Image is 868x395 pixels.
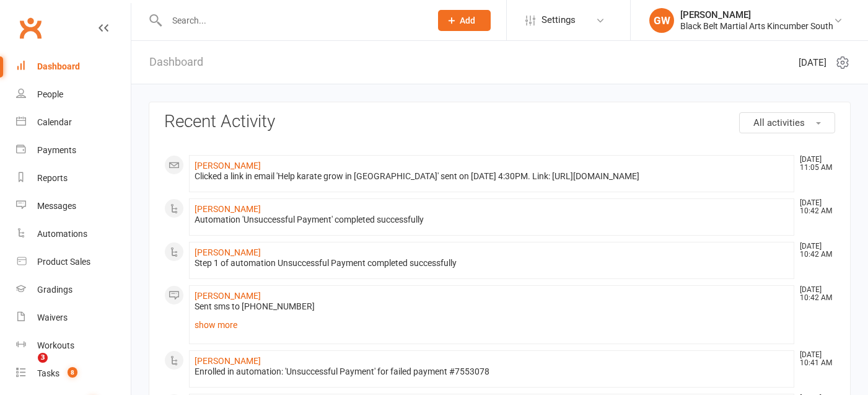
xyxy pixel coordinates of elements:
[16,164,131,192] a: Reports
[195,356,261,366] a: [PERSON_NAME]
[794,242,835,259] time: [DATE] 10:42 AM
[16,136,131,164] a: Payments
[649,8,674,33] div: GW
[680,9,833,20] div: [PERSON_NAME]
[149,41,203,84] a: Dashboard
[753,117,805,128] span: All activities
[195,204,261,214] a: [PERSON_NAME]
[15,12,46,43] a: Clubworx
[37,368,59,378] div: Tasks
[680,20,833,32] div: Black Belt Martial Arts Kincumber South
[163,12,422,29] input: Search...
[195,258,789,269] div: Step 1 of automation Unsuccessful Payment completed successfully
[799,55,826,70] span: [DATE]
[16,192,131,220] a: Messages
[794,156,835,172] time: [DATE] 11:05 AM
[164,112,835,131] h3: Recent Activity
[794,199,835,215] time: [DATE] 10:42 AM
[794,351,835,367] time: [DATE] 10:41 AM
[37,89,63,99] div: People
[16,304,131,332] a: Waivers
[195,247,261,257] a: [PERSON_NAME]
[16,248,131,276] a: Product Sales
[37,313,68,322] div: Waivers
[195,316,789,334] a: show more
[195,366,789,377] div: Enrolled in automation: 'Unsuccessful Payment' for failed payment #7553078
[438,10,491,31] button: Add
[195,301,315,311] span: Sent sms to [PHONE_NUMBER]
[37,173,68,183] div: Reports
[12,353,42,383] iframe: Intercom live chat
[16,53,131,81] a: Dashboard
[541,6,576,34] span: Settings
[38,353,48,363] span: 3
[37,117,72,127] div: Calendar
[794,286,835,302] time: [DATE] 10:42 AM
[16,81,131,109] a: People
[739,112,835,133] button: All activities
[195,215,789,225] div: Automation 'Unsuccessful Payment' completed successfully
[37,257,90,267] div: Product Sales
[16,276,131,304] a: Gradings
[37,201,76,211] div: Messages
[16,220,131,248] a: Automations
[37,61,80,71] div: Dashboard
[460,16,475,25] span: Add
[37,145,76,155] div: Payments
[195,161,261,171] a: [PERSON_NAME]
[16,360,131,388] a: Tasks 8
[195,291,261,301] a: [PERSON_NAME]
[195,171,789,182] div: Clicked a link in email 'Help karate grow in [GEOGRAPHIC_DATA]' sent on [DATE] 4:30PM. Link: [URL...
[37,229,87,239] div: Automations
[16,109,131,136] a: Calendar
[37,340,74,350] div: Workouts
[16,332,131,360] a: Workouts
[68,367,77,378] span: 8
[37,285,72,295] div: Gradings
